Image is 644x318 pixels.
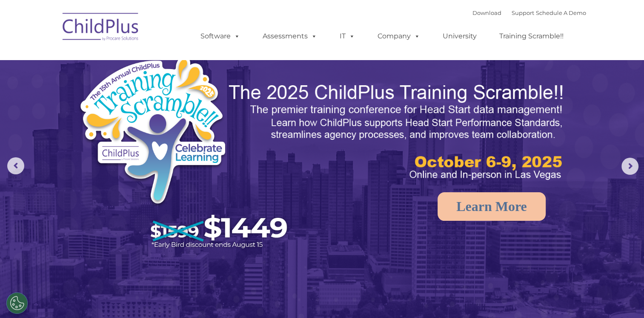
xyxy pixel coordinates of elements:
[491,28,572,45] a: Training Scramble!!
[536,9,586,16] a: Schedule A Demo
[192,28,249,45] a: Software
[512,9,534,16] a: Support
[438,192,546,221] a: Learn More
[6,292,28,314] button: Cookies Settings
[369,28,429,45] a: Company
[254,28,326,45] a: Assessments
[472,9,586,16] font: |
[118,91,155,98] span: Phone number
[472,9,501,16] a: Download
[58,7,143,49] img: ChildPlus by Procare Solutions
[434,28,485,45] a: University
[118,56,144,63] span: Last name
[331,28,364,45] a: IT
